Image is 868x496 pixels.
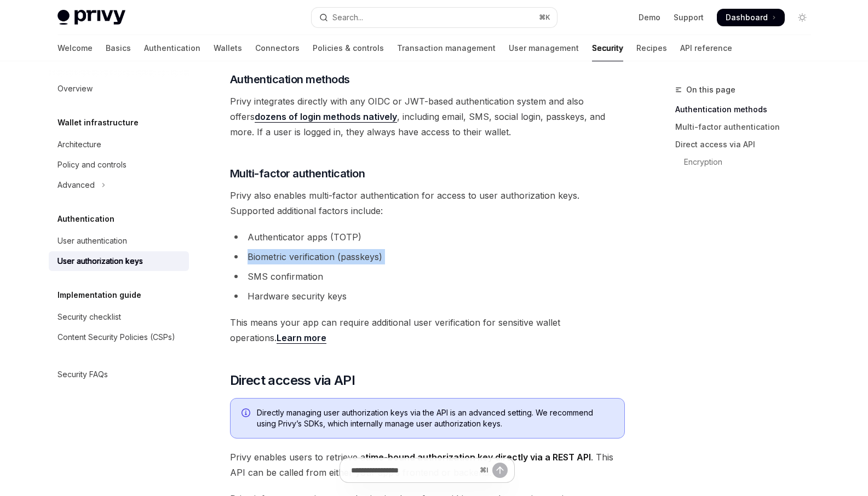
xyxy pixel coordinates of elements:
span: This means your app can require additional user verification for sensitive wallet operations. [230,315,625,345]
a: Connectors [255,35,300,61]
div: Security checklist [58,310,121,324]
a: Multi-factor authentication [675,118,820,136]
div: Advanced [58,178,95,192]
a: Content Security Policies (CSPs) [49,327,189,347]
a: Wallets [214,35,242,61]
a: Recipes [636,35,667,61]
li: Hardware security keys [230,289,625,304]
span: Authentication methods [230,72,350,87]
li: SMS confirmation [230,269,625,284]
strong: time-bound authorization key directly via a REST API [365,452,591,463]
a: Architecture [49,135,189,154]
h5: Implementation guide [58,289,141,302]
div: Overview [58,82,93,95]
h5: Wallet infrastructure [58,116,139,129]
input: Ask a question... [351,458,475,482]
button: Toggle dark mode [794,9,811,26]
a: Encryption [675,153,820,171]
a: Policy and controls [49,155,189,175]
a: dozens of login methods natively [255,111,397,123]
a: Overview [49,79,189,99]
a: Security checklist [49,307,189,327]
a: Dashboard [717,9,785,26]
img: light logo [58,10,125,25]
div: Security FAQs [58,368,108,381]
a: Transaction management [397,35,496,61]
div: Content Security Policies (CSPs) [58,331,175,344]
h5: Authentication [58,212,114,226]
div: Policy and controls [58,158,127,171]
span: Privy also enables multi-factor authentication for access to user authorization keys. Supported a... [230,188,625,218]
svg: Info [242,408,252,419]
span: ⌘ K [539,13,550,22]
a: Support [674,12,704,23]
a: Authentication [144,35,200,61]
li: Biometric verification (passkeys) [230,249,625,264]
a: User authorization keys [49,251,189,271]
button: Toggle Advanced section [49,175,189,195]
span: Multi-factor authentication [230,166,365,181]
span: Directly managing user authorization keys via the API is an advanced setting. We recommend using ... [257,407,613,429]
span: Direct access via API [230,372,355,389]
a: Demo [639,12,660,23]
div: User authentication [58,234,127,247]
a: Authentication methods [675,101,820,118]
span: On this page [686,83,735,96]
a: Direct access via API [675,136,820,153]
span: Privy integrates directly with any OIDC or JWT-based authentication system and also offers , incl... [230,94,625,140]
a: User management [509,35,579,61]
li: Authenticator apps (TOTP) [230,229,625,245]
a: Security [592,35,623,61]
a: Basics [106,35,131,61]
a: Welcome [58,35,93,61]
div: Search... [332,11,363,24]
span: Dashboard [726,12,768,23]
button: Send message [492,463,508,478]
button: Open search [312,8,557,27]
div: Architecture [58,138,101,151]
span: Privy enables users to retrieve a . This API can be called from either your app’s frontend or bac... [230,449,625,480]
a: User authentication [49,231,189,251]
a: Security FAQs [49,365,189,384]
a: Policies & controls [313,35,384,61]
div: User authorization keys [58,255,143,268]
a: API reference [680,35,732,61]
a: Learn more [277,332,326,344]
